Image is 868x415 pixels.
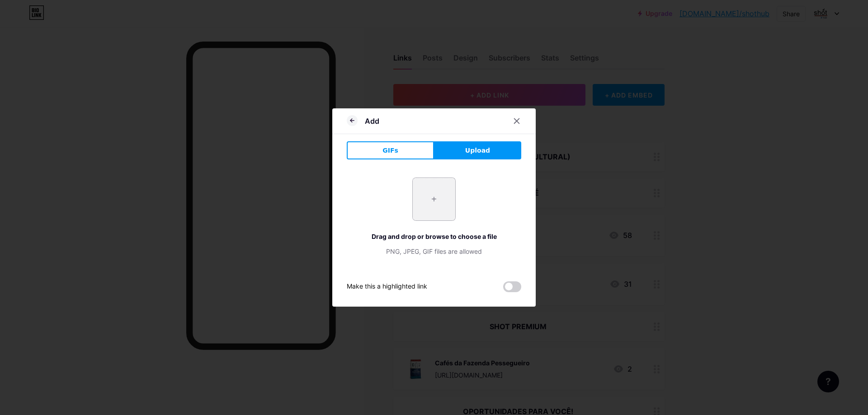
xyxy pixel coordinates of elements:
[347,281,427,292] div: Make this a highlighted link
[465,146,490,155] span: Upload
[434,141,521,159] button: Upload
[347,247,521,256] div: PNG, JPEG, GIF files are allowed
[347,141,434,159] button: GIFs
[365,116,379,126] div: Add
[347,232,521,241] div: Drag and drop or browse to choose a file
[382,146,398,155] span: GIFs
